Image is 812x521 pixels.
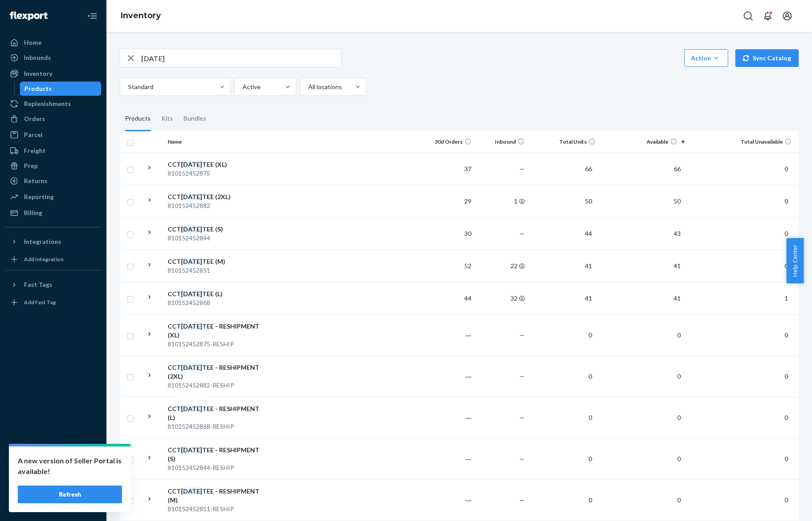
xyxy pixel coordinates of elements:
a: Replenishments [5,97,101,111]
th: Available [599,131,688,153]
span: — [519,414,525,421]
span: 0 [781,372,792,380]
span: 0 [781,230,792,237]
div: CCT TEE (L) [168,290,260,298]
span: 66 [581,165,596,172]
input: Active [242,82,243,91]
span: 0 [781,262,792,270]
a: Home [5,35,101,50]
span: 0 [585,496,596,504]
span: 41 [670,262,684,270]
div: Products [24,84,52,93]
div: CCT TEE - RESHIPMENT (M) [168,487,260,505]
a: Inbounds [5,51,101,65]
td: ― [422,356,475,397]
td: 29 [422,185,475,217]
span: — [519,165,525,172]
span: 0 [585,331,596,339]
img: Flexport logo [10,12,47,20]
div: 810152452868-RESHIP [168,422,260,431]
span: — [519,230,525,237]
span: 0 [674,496,684,504]
th: Total Unavailable [688,131,799,153]
td: 44 [422,282,475,314]
div: Action [691,54,722,63]
td: ― [422,397,475,438]
a: Inventory [5,67,101,81]
a: Orders [5,112,101,126]
div: Returns [24,176,47,185]
div: Home [24,38,42,47]
input: All locations [307,82,308,91]
span: 0 [781,197,792,205]
button: Close Navigation [83,7,101,25]
div: Replenishments [24,99,71,108]
em: [DATE] [181,487,202,495]
button: Talk to Support [5,466,101,480]
th: Inbound [475,131,528,153]
div: 810152452851 [168,266,260,275]
span: 0 [781,496,792,504]
span: 50 [581,197,596,205]
ol: breadcrumbs [114,3,168,29]
button: Fast Tags [5,278,101,292]
span: 50 [670,197,684,205]
span: 41 [670,294,684,302]
td: 32 [475,282,528,314]
td: ― [422,314,475,356]
div: Billing [24,208,42,217]
button: Action [684,49,728,67]
em: [DATE] [181,446,202,454]
td: 52 [422,250,475,282]
span: 41 [581,294,596,302]
p: A new version of Seller Portal is available! [18,455,122,477]
div: 810152452851-RESHIP [168,505,260,513]
div: 810152452882-RESHIP [168,381,260,390]
div: 810152452868 [168,298,260,307]
th: Total Units [528,131,599,153]
span: 1 [781,294,792,302]
span: — [519,372,525,380]
span: 43 [670,230,684,237]
a: Freight [5,144,101,158]
span: — [519,331,525,339]
span: 44 [581,230,596,237]
button: Sync Catalog [735,49,799,67]
a: Settings [5,451,101,465]
a: Returns [5,174,101,188]
a: Help Center [5,481,101,495]
a: Billing [5,206,101,220]
span: 0 [674,455,684,462]
div: Bundles [184,106,206,131]
span: 41 [581,262,596,270]
span: 66 [670,165,684,172]
div: Freight [24,146,46,155]
div: 810152452882 [168,201,260,210]
input: Standard [127,82,128,91]
button: Integrations [5,235,101,249]
button: Open account menu [778,7,796,25]
a: Products [20,82,102,96]
td: 22 [475,250,528,282]
div: Parcel [24,130,43,139]
span: — [519,496,525,504]
td: 1 [475,185,528,217]
div: CCT TEE (M) [168,257,260,266]
div: Inventory [24,69,52,78]
div: Add Fast Tag [24,298,56,306]
button: Give Feedback [5,496,101,510]
div: CCT TEE (XL) [168,160,260,169]
a: Add Fast Tag [5,295,101,309]
div: Orders [24,114,45,123]
div: Fast Tags [24,280,52,289]
div: 810152452844-RESHIP [168,463,260,472]
a: Reporting [5,190,101,204]
div: Products [125,106,151,131]
button: Refresh [18,486,122,503]
em: [DATE] [181,161,202,168]
button: Open Search Box [739,7,757,25]
span: 0 [674,372,684,380]
span: 0 [781,455,792,462]
div: CCT TEE - RESHIPMENT (S) [168,446,260,463]
div: CCT TEE (2XL) [168,192,260,201]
